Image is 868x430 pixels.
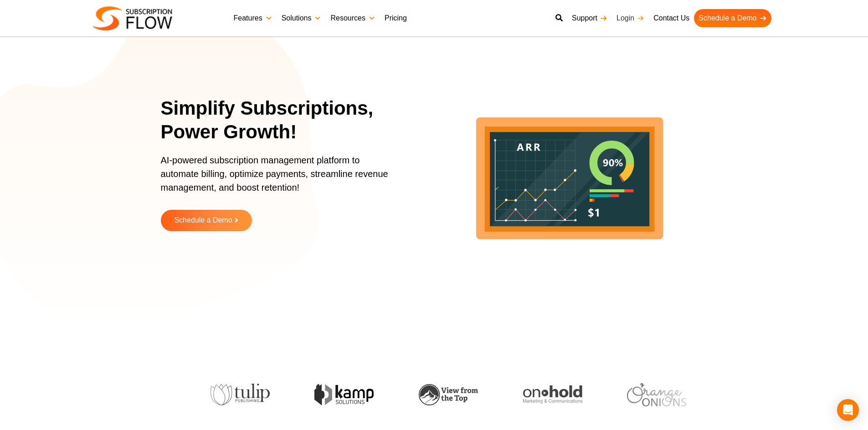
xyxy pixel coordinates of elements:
[277,9,326,27] a: Solutions
[613,383,673,406] img: orange-onions
[326,9,380,27] a: Resources
[612,9,649,27] a: Login
[380,9,411,27] a: Pricing
[405,384,464,405] img: view-from-the-top
[837,399,859,421] div: Open Intercom Messenger
[509,385,568,404] img: onhold-marketing
[92,6,172,30] img: Subscriptionflow
[196,384,256,405] img: tulip-publishing
[161,96,409,144] h1: Simplify Subscriptions, Power Growth!
[567,9,612,27] a: Support
[161,153,398,203] p: AI-powered subscription management platform to automate billing, optimize payments, streamline re...
[694,9,771,27] a: Schedule a Demo
[301,384,360,405] img: kamp-solution
[161,210,252,231] a: Schedule a Demo
[649,9,694,27] a: Contact Us
[174,217,232,224] span: Schedule a Demo
[229,9,277,27] a: Features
